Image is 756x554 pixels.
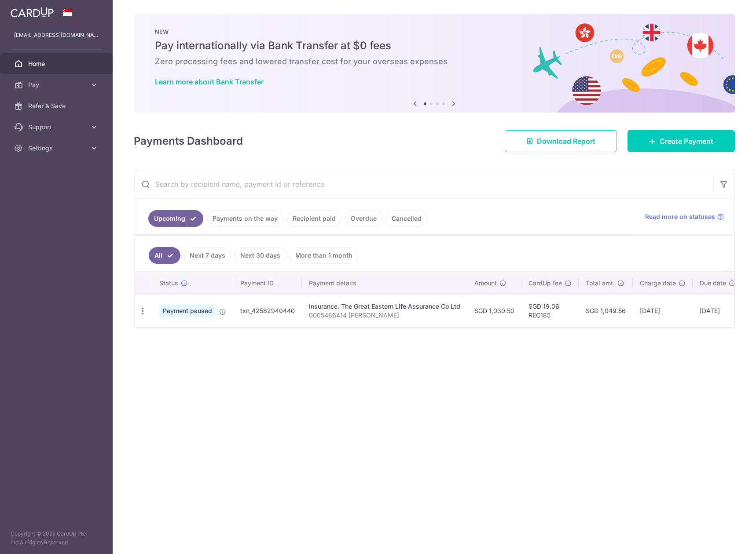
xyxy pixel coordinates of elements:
a: Upcoming [148,210,203,227]
div: Insurance. The Great Eastern Life Assurance Co Ltd [309,302,460,311]
img: Bank transfer banner [134,14,735,113]
a: Next 30 days [235,247,286,264]
a: All [149,247,180,264]
span: Amount [474,279,497,288]
th: Payment details [302,272,467,295]
a: Learn more about Bank Transfer [155,77,264,86]
a: Next 7 days [184,247,231,264]
span: Total amt. [586,279,615,288]
td: SGD 19.06 REC185 [521,295,579,327]
p: NEW [155,28,714,35]
td: txn_42582940440 [233,295,302,327]
span: Settings [28,144,86,153]
a: Recipient paid [287,210,341,227]
img: CardUp [11,7,54,18]
h5: Pay internationally via Bank Transfer at $0 fees [155,39,714,53]
a: Overdue [345,210,382,227]
span: Support [28,123,86,131]
span: Status [159,279,178,288]
a: Cancelled [386,210,427,227]
input: Search by recipient name, payment id or reference [134,170,713,198]
span: Read more on statuses [645,212,715,221]
th: Payment ID [233,272,302,295]
a: Download Report [505,130,617,152]
p: 0005486414 [PERSON_NAME] [309,311,460,320]
span: Charge date [640,279,676,288]
span: Create Payment [660,136,713,146]
span: Refer & Save [28,102,86,110]
td: [DATE] [693,295,743,327]
td: [DATE] [633,295,693,327]
a: Payments on the way [207,210,283,227]
p: [EMAIL_ADDRESS][DOMAIN_NAME] [14,31,99,40]
a: More than 1 month [290,247,358,264]
h4: Payments Dashboard [134,133,243,149]
td: SGD 1,049.56 [579,295,633,327]
a: Create Payment [628,130,735,152]
span: Download Report [537,136,595,146]
span: Home [28,59,86,68]
span: Due date [700,279,726,288]
span: Pay [28,80,86,89]
h6: Zero processing fees and lowered transfer cost for your overseas expenses [155,56,714,67]
a: Read more on statuses [645,212,724,221]
span: CardUp fee [528,279,562,288]
span: Payment paused [159,305,216,317]
td: SGD 1,030.50 [467,295,521,327]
